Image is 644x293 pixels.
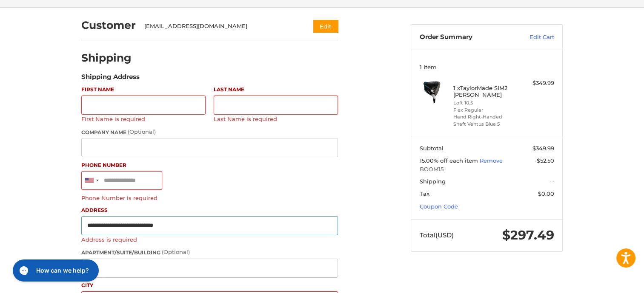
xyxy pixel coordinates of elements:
span: BOOM15 [420,165,554,174]
h4: 1 x TaylorMade SIM2 [PERSON_NAME] [453,85,518,99]
span: $297.49 [502,227,554,243]
label: Phone Number [81,161,338,169]
span: -$52.50 [535,157,554,164]
a: Edit Cart [511,33,554,42]
button: Edit [313,20,338,32]
label: Last Name is required [214,116,338,122]
legend: Shipping Address [81,72,140,86]
label: Apartment/Suite/Building [81,248,338,256]
label: City [81,282,338,289]
small: (Optional) [162,248,190,255]
label: Address is required [81,236,338,243]
li: Hand Right-Handed [453,113,518,121]
span: Shipping [420,178,446,185]
li: Flex Regular [453,107,518,114]
label: First Name [81,86,206,93]
iframe: Google Customer Reviews [574,270,644,293]
div: $349.99 [521,79,554,87]
iframe: Gorgias live chat messenger [9,256,101,285]
label: First Name is required [81,116,206,122]
label: Company Name [81,128,338,136]
span: -- [550,178,554,185]
div: United States: +1 [82,172,101,190]
h2: Shipping [81,51,132,65]
h3: Order Summary [420,33,511,42]
span: $0.00 [538,190,554,197]
label: Phone Number is required [81,194,338,201]
h2: Customer [81,19,136,32]
li: Shaft Ventus Blue 5 [453,121,518,128]
label: Address [81,206,338,214]
div: [EMAIL_ADDRESS][DOMAIN_NAME] [144,22,297,31]
span: Subtotal [420,145,444,152]
label: Last Name [214,86,338,93]
li: Loft 10.5 [453,99,518,107]
a: Coupon Code [420,203,458,210]
span: Tax [420,190,429,197]
a: Remove [480,157,503,164]
small: (Optional) [128,128,156,135]
span: $349.99 [532,145,554,152]
span: Total (USD) [420,231,454,239]
span: 15.00% off each item [420,157,480,164]
h3: 1 Item [420,64,554,70]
